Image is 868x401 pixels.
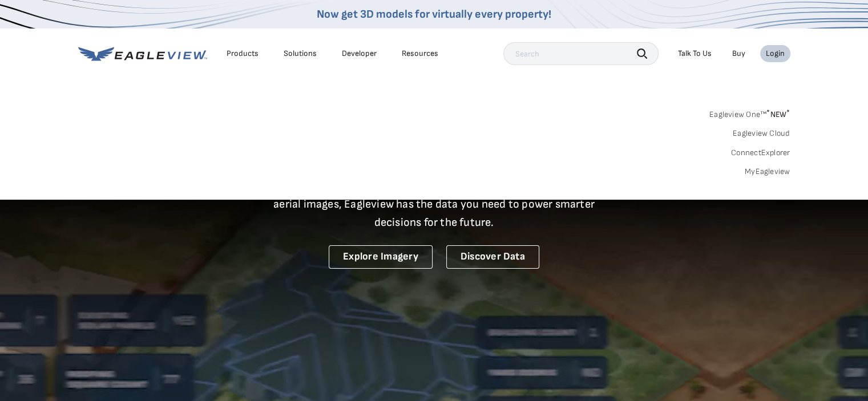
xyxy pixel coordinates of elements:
a: Eagleview Cloud [733,128,790,139]
div: Products [227,48,259,59]
div: Resources [402,48,438,59]
p: A new era starts here. Built on more than 3.5 billion high-resolution aerial images, Eagleview ha... [260,177,609,232]
a: Explore Imagery [329,245,433,269]
a: Discover Data [446,245,539,269]
div: Talk To Us [678,48,712,59]
input: Search [503,42,659,65]
a: Developer [342,48,377,59]
a: ConnectExplorer [731,148,790,158]
a: Eagleview One™*NEW* [709,106,790,119]
div: Solutions [284,48,317,59]
a: MyEagleview [745,167,790,177]
span: NEW [766,110,790,119]
div: Login [766,48,785,59]
a: Now get 3D models for virtually every property! [317,7,551,21]
a: Buy [732,48,745,59]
